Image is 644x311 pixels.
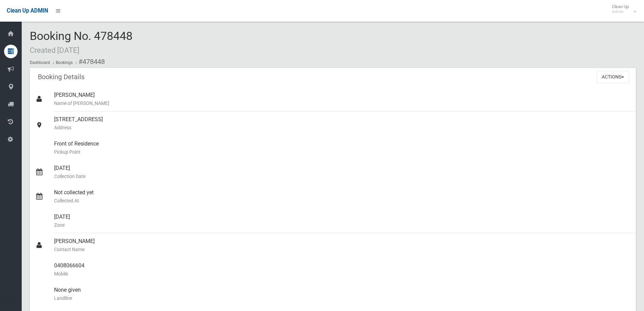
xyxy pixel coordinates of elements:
span: Clean Up [609,4,636,14]
small: Zone [54,221,630,229]
small: Pickup Point [54,148,630,156]
small: Landline [54,294,630,302]
small: Address [54,124,630,132]
li: #478448 [74,55,105,68]
a: Dashboard [30,60,50,65]
div: Not collected yet [54,184,630,209]
div: [PERSON_NAME] [54,233,630,258]
div: [DATE] [54,209,630,233]
div: [STREET_ADDRESS] [54,111,630,136]
div: Front of Residence [54,136,630,160]
div: [PERSON_NAME] [54,87,630,111]
small: Admin [612,9,629,14]
div: [DATE] [54,160,630,184]
header: Booking Details [30,70,93,84]
small: Contact Name [54,245,630,253]
small: Collection Date [54,172,630,180]
small: Name of [PERSON_NAME] [54,99,630,107]
a: Bookings [56,60,73,65]
span: Clean Up ADMIN [7,7,48,14]
small: Created [DATE] [30,46,79,54]
span: Booking No. 478448 [30,29,133,55]
small: Collected At [54,197,630,205]
div: None given [54,282,630,306]
div: 0408066604 [54,258,630,282]
button: Actions [597,71,629,83]
small: Mobile [54,270,630,278]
